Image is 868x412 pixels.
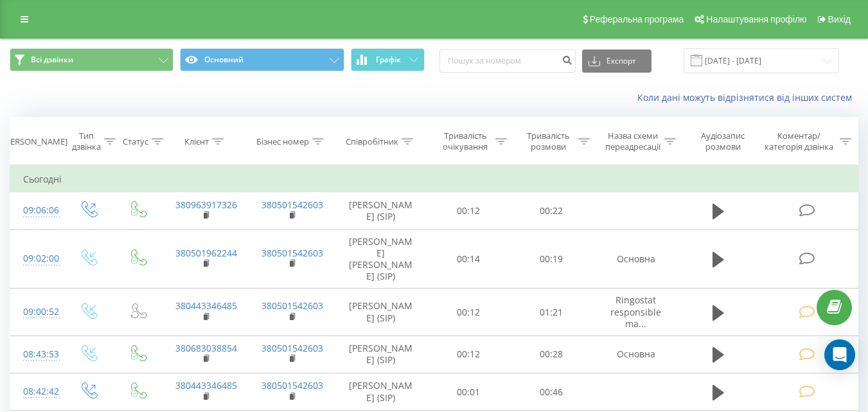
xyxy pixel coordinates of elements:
button: Графік [351,48,425,71]
td: 00:14 [427,229,510,289]
button: Всі дзвінки [10,48,173,71]
div: Аудіозапис розмови [691,130,756,152]
div: Статус [123,136,148,147]
input: Пошук за номером [439,49,576,73]
a: 380963917326 [175,199,237,211]
a: 380443346485 [175,379,237,391]
td: 00:01 [427,373,510,411]
div: Тип дзвінка [72,130,101,152]
span: Вихід [828,14,851,24]
div: 09:02:00 [23,246,50,271]
td: 00:12 [427,289,510,336]
div: Співробітник [346,136,398,147]
td: 00:46 [510,373,593,411]
span: Ringostat responsible ma... [610,294,661,329]
td: [PERSON_NAME] (SIP) [335,192,427,229]
td: [PERSON_NAME] (SIP) [335,336,427,373]
div: Коментар/категорія дзвінка [761,130,837,152]
span: Графік [376,55,401,64]
div: Назва схеми переадресації [605,130,661,152]
td: 00:22 [510,192,593,229]
div: [PERSON_NAME] [3,136,67,147]
button: Основний [180,48,344,71]
a: 380501542603 [261,300,323,312]
a: Коли дані можуть відрізнятися вiд інших систем [637,91,858,103]
a: 380501542603 [261,247,323,259]
td: Основна [593,229,679,289]
td: [PERSON_NAME] [PERSON_NAME] (SIP) [335,229,427,289]
a: 380501542603 [261,199,323,211]
div: Бізнес номер [256,136,309,147]
td: Сьогодні [10,166,858,192]
a: 380443346485 [175,300,237,312]
div: 08:43:53 [23,342,50,367]
div: Тривалість розмови [522,130,575,152]
span: Реферальна програма [590,14,684,24]
td: 01:21 [510,289,593,336]
div: 09:00:52 [23,300,50,325]
a: 380501962244 [175,247,237,259]
span: Налаштування профілю [706,14,806,24]
td: 00:12 [427,192,510,229]
span: Всі дзвінки [31,55,73,65]
div: Тривалість очікування [439,130,492,152]
button: Експорт [582,49,651,73]
a: 380501542603 [261,342,323,354]
a: 380683038854 [175,342,237,354]
div: Open Intercom Messenger [824,339,855,370]
td: Основна [593,336,679,373]
div: Клієнт [184,136,209,147]
div: 08:42:42 [23,379,50,404]
td: 00:12 [427,336,510,373]
div: 09:06:06 [23,198,50,223]
td: 00:28 [510,336,593,373]
a: 380501542603 [261,379,323,391]
td: 00:19 [510,229,593,289]
td: [PERSON_NAME] (SIP) [335,373,427,411]
td: [PERSON_NAME] (SIP) [335,289,427,336]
